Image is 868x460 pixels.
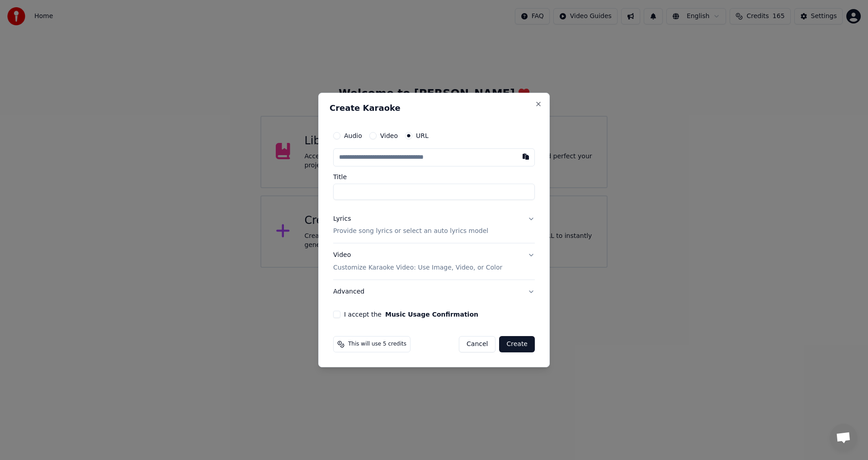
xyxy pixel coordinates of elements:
label: Title [333,174,535,180]
p: Customize Karaoke Video: Use Image, Video, or Color [333,263,502,272]
button: Create [499,336,535,352]
label: Video [380,133,398,139]
button: Cancel [459,336,495,352]
button: LyricsProvide song lyrics or select an auto lyrics model [333,207,535,243]
h2: Create Karaoke [330,104,538,112]
button: VideoCustomize Karaoke Video: Use Image, Video, or Color [333,244,535,280]
div: Lyrics [333,214,351,223]
label: URL [416,133,429,139]
p: Provide song lyrics or select an auto lyrics model [333,227,488,236]
span: This will use 5 credits [348,341,406,348]
button: Advanced [333,280,535,304]
label: Audio [344,133,362,139]
div: Video [333,251,502,273]
button: I accept the [385,311,478,318]
label: I accept the [344,311,478,318]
